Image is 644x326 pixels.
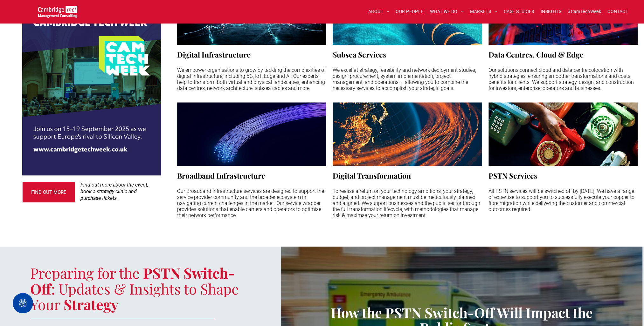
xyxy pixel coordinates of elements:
[31,184,66,200] span: FIND OUT MORE
[333,67,482,91] p: We excel at strategy, feasibility and network deployment studies, design, procurement, system imp...
[64,295,118,314] strong: Strategy
[501,7,537,17] a: CASE STUDIES
[365,7,393,17] a: ABOUT
[392,7,426,17] a: OUR PEOPLE
[333,188,482,218] p: To realise a return on your technology ambitions, your strategy, budget, and project management m...
[333,171,411,180] h3: Digital Transformation
[177,171,265,180] h3: Broadband Infrastructure
[333,50,386,59] h3: Subsea Services
[427,7,467,17] a: WHAT WE DO
[177,50,251,59] h3: Digital Infrastructure
[30,263,235,298] strong: PSTN Switch-Off
[177,67,326,91] p: We empower organisations to grow by tackling the complexities of digital infrastructure, includin...
[537,7,564,17] a: INSIGHTS
[38,6,77,18] img: Cambridge MC Logo
[22,182,75,202] a: FIND OUT MORE
[488,188,638,212] p: All PSTN services will be switched off by [DATE]. We have a range of expertise to support you to ...
[30,279,239,314] span: : Updates & Insights to Shape Your
[80,182,148,201] span: Find out more about the event, book a strategy clinic and purchase tickets.
[488,67,638,91] p: Our solutions connect cloud and data centre colocation with hybrid strategies, ensuring smoother ...
[467,7,500,17] a: MARKETS
[488,50,584,59] h3: Data Centres, Cloud & Edge
[564,7,604,17] a: #CamTechWeek
[30,263,140,282] span: Preparing for the
[488,171,537,180] h3: PSTN Services
[177,188,326,218] p: Our Broadband Infrastructure services are designed to support the service provider community and ...
[604,7,631,17] a: CONTACT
